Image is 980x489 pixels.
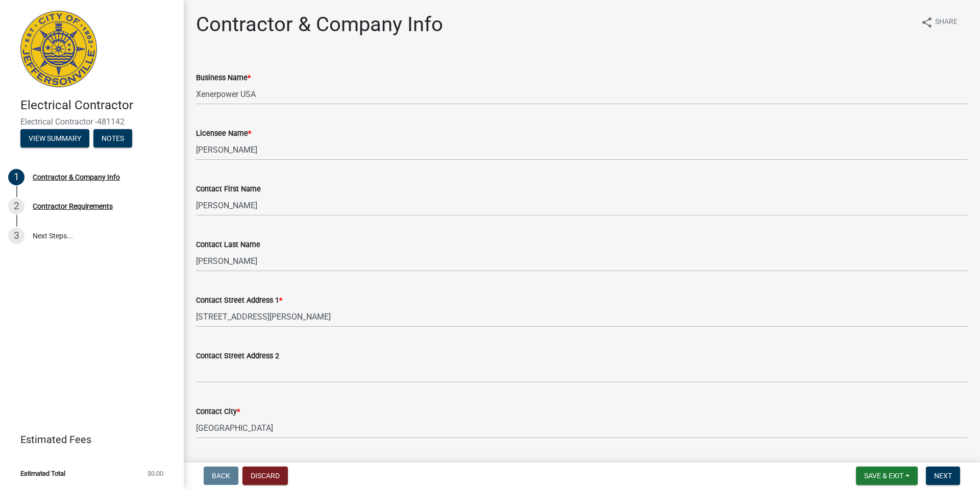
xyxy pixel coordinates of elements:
[856,467,918,485] button: Save & Exit
[33,174,120,181] div: Contractor & Company Info
[926,467,960,485] button: Next
[33,203,113,210] div: Contractor Requirements
[93,129,132,148] button: Notes
[913,12,966,32] button: shareShare
[921,16,933,29] i: share
[196,241,260,249] label: Contact Last Name
[8,198,24,214] div: 2
[20,470,65,477] span: Estimated Total
[934,472,952,480] span: Next
[4,62,35,70] label: Font Size
[4,4,149,13] div: Outline
[242,467,288,485] button: Discard
[8,429,167,450] a: Estimated Fees
[20,117,163,127] span: Electrical Contractor -481142
[20,135,89,143] wm-modal-confirm: Summary
[20,98,176,113] h4: Electrical Contractor
[864,472,903,480] span: Save & Exit
[8,228,24,244] div: 3
[196,353,279,360] label: Contact Street Address 2
[212,472,230,480] span: Back
[204,467,238,485] button: Back
[15,13,55,22] a: Back to Top
[196,75,251,82] label: Business Name
[148,470,163,477] span: $0.00
[196,130,251,137] label: Licensee Name
[196,408,240,415] label: Contact City
[20,11,97,87] img: City of Jeffersonville, Indiana
[8,169,24,185] div: 1
[196,297,282,304] label: Contact Street Address 1
[196,186,261,193] label: Contact First Name
[196,12,443,37] h1: Contractor & Company Info
[4,32,149,43] h3: Style
[935,16,958,29] span: Share
[12,71,29,80] span: 16 px
[20,129,89,148] button: View Summary
[93,135,132,143] wm-modal-confirm: Notes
